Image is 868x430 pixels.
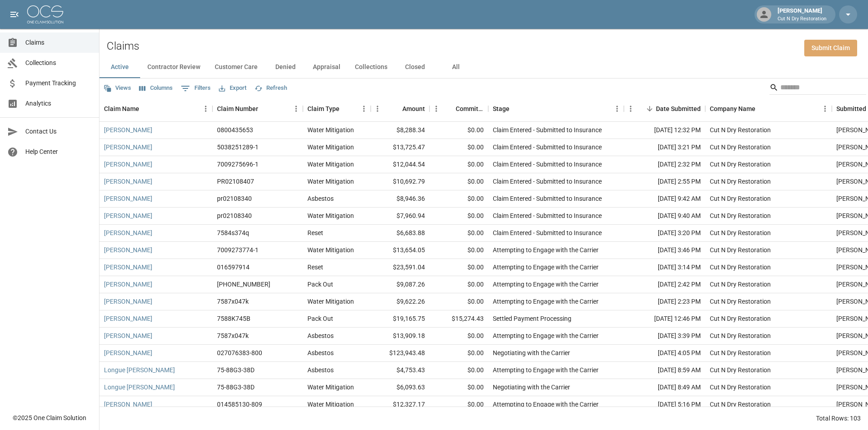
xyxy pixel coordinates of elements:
[139,102,152,115] button: Sort
[107,40,139,53] h2: Claims
[217,96,258,121] div: Claim Number
[140,56,208,78] button: Contractor Review
[371,396,429,413] div: $12,327.17
[307,365,334,375] div: Asbestos
[493,245,599,254] div: Attempting to Engage with the Carrier
[307,96,340,121] div: Claim Type
[774,6,830,23] div: [PERSON_NAME]
[710,143,771,152] div: Cut N Dry Restoration
[371,225,429,242] div: $6,683.88
[307,177,354,186] div: Water Mitigation
[371,156,429,173] div: $12,044.54
[429,242,488,259] div: $0.00
[217,177,254,186] div: PR02108407
[493,280,599,289] div: Attempting to Engage with the Carrier
[624,190,705,208] div: [DATE] 9:42 AM
[429,379,488,396] div: $0.00
[493,331,599,340] div: Attempting to Engage with the Carrier
[769,80,866,97] div: Search
[493,177,602,186] div: Claim Entered - Submitted to Insurance
[137,81,175,95] button: Select columns
[217,400,262,409] div: 014585130-809
[509,102,522,115] button: Sort
[217,331,249,340] div: 7587x047k
[493,125,602,134] div: Claim Entered - Submitted to Insurance
[307,211,354,220] div: Water Mitigation
[307,383,354,392] div: Water Mitigation
[104,314,152,323] a: [PERSON_NAME]
[217,297,249,306] div: 7587x047k
[429,96,488,121] div: Committed Amount
[217,348,262,357] div: 027076383-800
[265,56,306,78] button: Denied
[371,139,429,156] div: $13,725.47
[371,328,429,345] div: $13,909.18
[371,362,429,379] div: $4,753.43
[624,139,705,156] div: [DATE] 3:21 PM
[624,173,705,190] div: [DATE] 2:55 PM
[488,96,624,121] div: Stage
[217,125,253,134] div: 0800435653
[624,96,705,121] div: Date Submitted
[429,362,488,379] div: $0.00
[13,413,86,422] div: © 2025 One Claim Solution
[816,414,861,423] div: Total Rows: 103
[656,96,701,121] div: Date Submitted
[306,56,348,78] button: Appraisal
[104,245,152,254] a: [PERSON_NAME]
[357,102,371,116] button: Menu
[390,102,402,115] button: Sort
[25,58,92,68] span: Collections
[456,96,484,121] div: Committed Amount
[624,379,705,396] div: [DATE] 8:49 AM
[371,310,429,328] div: $19,165.75
[610,102,624,116] button: Menu
[217,263,250,272] div: 016597914
[5,5,24,23] button: open drawer
[710,314,771,323] div: Cut N Dry Restoration
[25,99,92,108] span: Analytics
[624,225,705,242] div: [DATE] 3:20 PM
[371,122,429,139] div: $8,288.34
[104,125,152,134] a: [PERSON_NAME]
[307,143,354,152] div: Water Mitigation
[710,194,771,203] div: Cut N Dry Restoration
[307,400,354,409] div: Water Mitigation
[443,102,456,115] button: Sort
[104,228,152,237] a: [PERSON_NAME]
[371,242,429,259] div: $13,654.05
[252,81,289,95] button: Refresh
[217,383,255,392] div: 75-88G3-38D
[402,96,425,121] div: Amount
[429,225,488,242] div: $0.00
[778,15,826,23] p: Cut N Dry Restoration
[217,160,259,169] div: 7009275696-1
[429,276,488,293] div: $0.00
[104,365,175,375] a: Longue [PERSON_NAME]
[25,38,92,47] span: Claims
[104,383,175,392] a: Longue [PERSON_NAME]
[429,328,488,345] div: $0.00
[624,345,705,362] div: [DATE] 4:05 PM
[307,297,354,306] div: Water Mitigation
[371,173,429,190] div: $10,692.79
[710,400,771,409] div: Cut N Dry Restoration
[371,96,429,121] div: Amount
[258,102,271,115] button: Sort
[217,194,252,203] div: pr02108340
[99,56,868,78] div: dynamic tabs
[493,348,570,357] div: Negotiating with the Carrier
[371,190,429,208] div: $8,946.36
[429,208,488,225] div: $0.00
[755,102,768,115] button: Sort
[104,177,152,186] a: [PERSON_NAME]
[289,102,303,116] button: Menu
[493,263,599,272] div: Attempting to Engage with the Carrier
[104,96,139,121] div: Claim Name
[101,81,133,95] button: Views
[493,143,602,152] div: Claim Entered - Submitted to Insurance
[217,143,259,152] div: 5038251289-1
[217,280,270,289] div: 01-008-942649
[99,56,140,78] button: Active
[435,56,476,78] button: All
